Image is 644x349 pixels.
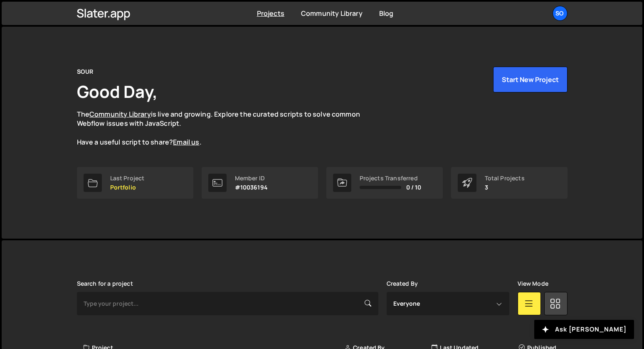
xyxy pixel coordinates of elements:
[77,110,376,147] p: The is live and growing. Explore the curated scripts to solve common Webflow issues with JavaScri...
[257,9,284,18] a: Projects
[110,184,145,191] p: Portfolio
[485,175,525,182] div: Total Projects
[77,292,378,315] input: Type your project...
[301,9,363,18] a: Community Library
[379,9,394,18] a: Blog
[110,175,145,182] div: Last Project
[235,184,268,191] p: #10036194
[77,167,193,199] a: Last Project Portfolio
[77,67,94,77] div: SOUR
[406,184,422,191] span: 0 / 10
[493,67,568,92] button: Start New Project
[387,280,418,287] label: Created By
[360,175,422,182] div: Projects Transferred
[77,280,133,287] label: Search for a project
[518,280,548,287] label: View Mode
[235,175,268,182] div: Member ID
[485,184,525,191] p: 3
[534,320,634,339] button: Ask [PERSON_NAME]
[77,80,158,103] h1: Good Day,
[173,137,199,147] a: Email us
[553,6,568,21] a: SO
[89,110,151,119] a: Community Library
